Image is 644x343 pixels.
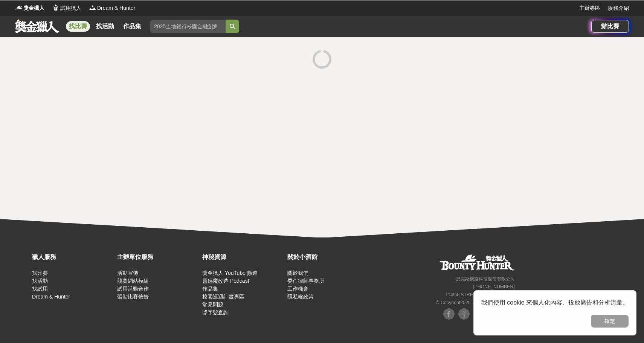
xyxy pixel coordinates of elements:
button: 確定 [591,315,629,328]
small: 恩克斯網路科技股份有限公司 [456,276,515,282]
a: 委任律師事務所 [287,278,324,284]
a: 關於我們 [287,270,308,276]
img: Facebook [443,308,455,320]
a: 常見問題 [202,302,223,308]
a: 找比賽 [32,270,48,276]
a: 隱私權政策 [287,294,314,300]
a: 找比賽 [66,21,90,32]
a: Dream & Hunter [32,294,70,300]
div: 神秘資源 [202,253,284,262]
a: 活動宣傳 [117,270,138,276]
input: 2025土地銀行校園金融創意挑戰賽：從你出發 開啟智慧金融新頁 [150,20,226,33]
a: 校園巡迴計畫專區 [202,294,244,300]
img: Logo [89,4,96,11]
small: [PHONE_NUMBER] [473,284,514,289]
a: 張貼比賽佈告 [117,294,149,300]
div: 關於小酒館 [287,253,369,262]
small: © Copyright 2025 . All Rights Reserved. [436,300,514,305]
a: 服務介紹 [608,4,629,12]
a: 找活動 [32,278,48,284]
a: 工作機會 [287,286,308,292]
a: Logo試用獵人 [52,4,81,12]
img: Logo [15,4,23,11]
a: LogoDream & Hunter [89,4,135,12]
a: 找試用 [32,286,48,292]
a: 獎字號查詢 [202,309,229,315]
span: 試用獵人 [60,4,81,12]
a: 靈感魔改造 Podcast [202,278,249,284]
span: 我們使用 cookie 來個人化內容、投放廣告和分析流量。 [481,299,629,306]
div: 主辦單位服務 [117,253,198,262]
img: Logo [52,4,60,11]
small: 11494 [STREET_ADDRESS] 3 樓 [445,292,514,297]
a: 試用活動合作 [117,286,149,292]
a: 主辦專區 [579,4,600,12]
span: 獎金獵人 [23,4,44,12]
a: 找活動 [93,21,117,32]
a: 競賽網站模組 [117,278,149,284]
span: Dream & Hunter [97,4,135,12]
a: 作品集 [202,286,218,292]
a: 辦比賽 [591,20,629,33]
a: 作品集 [120,21,144,32]
img: Facebook [458,308,470,320]
a: Logo獎金獵人 [15,4,44,12]
a: 獎金獵人 YouTube 頻道 [202,270,258,276]
div: 獵人服務 [32,253,113,262]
